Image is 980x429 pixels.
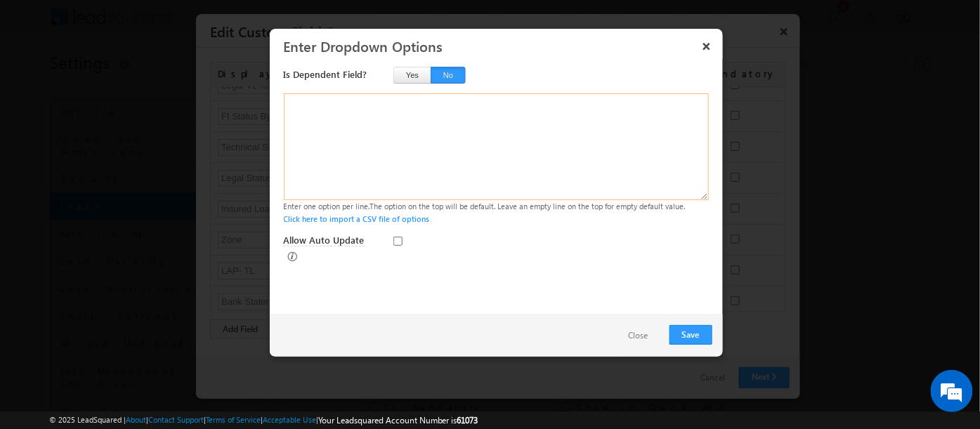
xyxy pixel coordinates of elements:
a: Contact Support [148,415,204,424]
span: 61073 [457,415,478,425]
button: Save [669,325,712,345]
div: Minimize live chat window [230,7,264,41]
a: About [126,415,146,424]
textarea: Type your message and hit 'Enter' [18,130,256,320]
div: Enter one option per line. [284,200,712,213]
button: × [695,34,718,58]
button: No [431,67,466,84]
span: The option on the top will be default. Leave an empty line on the top for empty default value. [370,202,686,211]
div: Click here to import a CSV file of options [284,213,712,225]
span: Allow Auto Update [284,234,365,246]
button: Yes [393,67,431,84]
img: d_60004797649_company_0_60004797649 [24,74,59,92]
button: Close [615,326,662,346]
h3: Enter Dropdown Options [284,34,718,58]
a: Terms of Service [206,415,261,424]
span: © 2025 LeadSquared | | | | | [49,414,478,427]
span: Your Leadsquared Account Number is [318,415,478,425]
a: Acceptable Use [263,415,316,424]
em: Start Chat [191,331,255,350]
span: Is Dependent Field? [284,68,367,80]
div: Chat with us now [73,74,236,92]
